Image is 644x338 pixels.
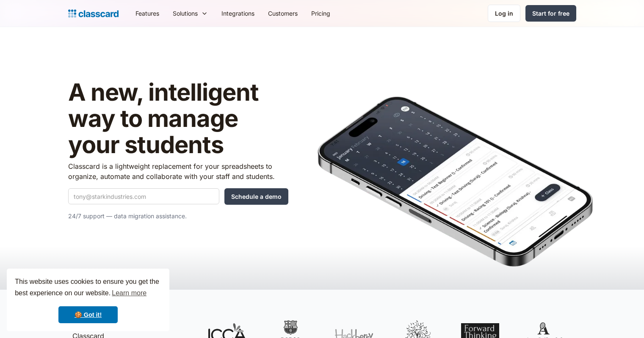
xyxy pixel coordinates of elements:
p: 24/7 support — data migration assistance. [68,211,288,221]
h1: A new, intelligent way to manage your students [68,80,288,158]
div: Start for free [532,9,569,18]
input: Schedule a demo [224,188,288,205]
span: This website uses cookies to ensure you get the best experience on our website. [15,277,161,300]
a: Features [129,4,166,23]
a: dismiss cookie message [58,306,118,323]
div: cookieconsent [7,269,169,331]
a: Integrations [215,4,261,23]
a: learn more about cookies [111,287,148,300]
a: Start for free [525,5,576,22]
div: Log in [495,9,513,18]
a: Customers [261,4,304,23]
p: Classcard is a lightweight replacement for your spreadsheets to organize, automate and collaborat... [68,161,288,181]
input: tony@starkindustries.com [68,188,219,204]
a: Pricing [304,4,337,23]
div: Solutions [173,9,198,18]
div: Solutions [166,4,215,23]
a: Log in [488,5,520,22]
form: Quick Demo Form [68,188,288,205]
a: home [68,8,119,19]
